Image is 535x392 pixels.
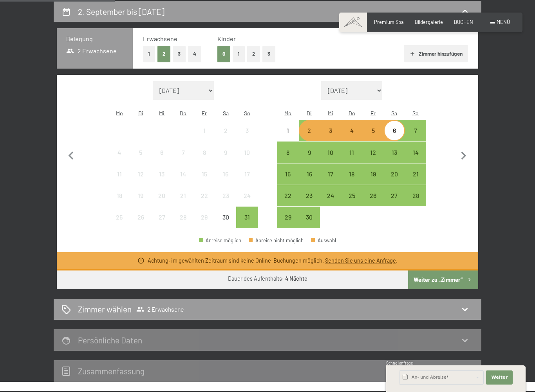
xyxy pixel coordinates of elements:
button: Weiter zu „Zimmer“ [408,270,478,289]
div: Sat Aug 30 2025 [215,207,236,228]
div: Anreise möglich [277,142,298,163]
div: 6 [385,127,404,147]
div: 13 [385,149,404,169]
div: 8 [195,149,214,169]
span: Erwachsene [143,35,177,42]
div: Anreise möglich [362,120,383,141]
abbr: Donnerstag [349,110,355,116]
div: Anreise möglich [320,185,341,206]
div: Anreise möglich [236,207,257,228]
div: Mon Aug 25 2025 [109,207,130,228]
div: Anreise nicht möglich [130,142,151,163]
div: Anreise nicht möglich [173,207,194,228]
div: Tue Sep 02 2025 [299,120,320,141]
div: Fri Sep 12 2025 [362,142,383,163]
div: Anreise nicht möglich [151,207,172,228]
div: Anreise möglich [341,142,362,163]
div: 8 [278,149,298,169]
div: Fri Aug 15 2025 [194,163,215,185]
div: Anreise möglich [362,185,383,206]
div: 2 [216,127,235,147]
div: 5 [363,127,383,147]
div: 30 [216,214,235,234]
h2: Persönliche Daten [78,335,142,345]
div: 23 [300,192,319,212]
div: Anreise möglich [277,207,298,228]
abbr: Freitag [202,110,207,116]
div: Anreise möglich [277,163,298,185]
div: Anreise nicht möglich [215,142,236,163]
div: Dauer des Aufenthalts: [228,275,307,283]
div: 14 [174,171,193,191]
div: Tue Aug 19 2025 [130,185,151,206]
div: Auswahl [311,238,336,243]
div: Mon Aug 11 2025 [109,163,130,185]
div: 28 [406,192,425,212]
h2: Zusammen­fassung [78,366,145,376]
div: 6 [152,149,172,169]
div: 11 [110,171,129,191]
button: 1 [143,46,155,62]
div: 25 [342,192,361,212]
b: 4 Nächte [285,275,307,282]
div: 22 [195,192,214,212]
div: Anreise nicht möglich [173,185,194,206]
div: Abreise nicht möglich [249,238,304,243]
div: Anreise nicht möglich [173,142,194,163]
div: Sat Aug 02 2025 [215,120,236,141]
div: Fri Aug 22 2025 [194,185,215,206]
div: Thu Aug 21 2025 [173,185,194,206]
button: Zimmer hinzufügen [404,45,468,62]
div: Anreise möglich [341,185,362,206]
button: 1 [233,46,245,62]
div: 19 [363,171,383,191]
div: Anreise möglich [320,142,341,163]
div: 19 [131,192,150,212]
div: Anreise möglich [362,163,383,185]
button: 4 [188,46,201,62]
div: Anreise nicht möglich [236,142,257,163]
div: 20 [385,171,404,191]
div: Anreise nicht möglich [109,185,130,206]
div: 28 [174,214,193,234]
div: Anreise möglich [199,238,241,243]
div: Anreise nicht möglich [173,163,194,185]
div: Sun Sep 07 2025 [405,120,426,141]
div: Mon Sep 29 2025 [277,207,298,228]
abbr: Dienstag [307,110,312,116]
div: Anreise möglich [299,185,320,206]
div: 2 [300,127,319,147]
a: Bildergalerie [415,19,443,25]
div: Fri Sep 26 2025 [362,185,383,206]
div: 27 [152,214,172,234]
div: Fri Aug 01 2025 [194,120,215,141]
div: 18 [110,192,129,212]
div: Anreise möglich [384,163,405,185]
abbr: Mittwoch [159,110,164,116]
div: Sun Aug 10 2025 [236,142,257,163]
div: Anreise nicht möglich [194,120,215,141]
div: Thu Sep 25 2025 [341,185,362,206]
div: Fri Sep 19 2025 [362,163,383,185]
div: 31 [237,214,257,234]
div: 16 [300,171,319,191]
button: 3 [173,46,186,62]
div: Anreise nicht möglich [109,142,130,163]
div: 1 [278,127,298,147]
div: Fri Aug 29 2025 [194,207,215,228]
div: Wed Sep 17 2025 [320,163,341,185]
div: Thu Aug 07 2025 [173,142,194,163]
div: Thu Sep 11 2025 [341,142,362,163]
div: 22 [278,192,298,212]
div: 12 [131,171,150,191]
div: Anreise möglich [299,163,320,185]
div: Sun Sep 21 2025 [405,163,426,185]
div: 17 [237,171,257,191]
div: 4 [110,149,129,169]
div: 21 [174,192,193,212]
div: 9 [300,149,319,169]
div: Mon Sep 01 2025 [277,120,298,141]
div: 13 [152,171,172,191]
button: 3 [262,46,275,62]
div: 10 [321,149,340,169]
